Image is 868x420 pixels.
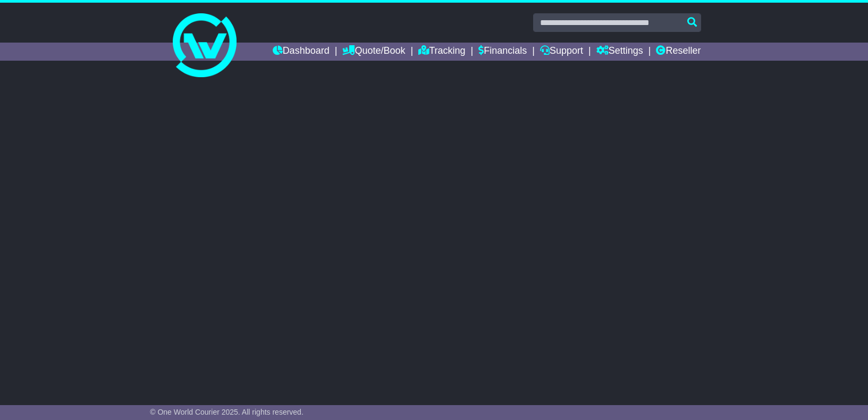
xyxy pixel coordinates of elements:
[478,43,527,61] a: Financials
[150,408,304,416] span: © One World Courier 2025. All rights reserved.
[540,43,583,61] a: Support
[656,43,701,61] a: Reseller
[596,43,643,61] a: Settings
[418,43,465,61] a: Tracking
[273,43,330,61] a: Dashboard
[342,43,405,61] a: Quote/Book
